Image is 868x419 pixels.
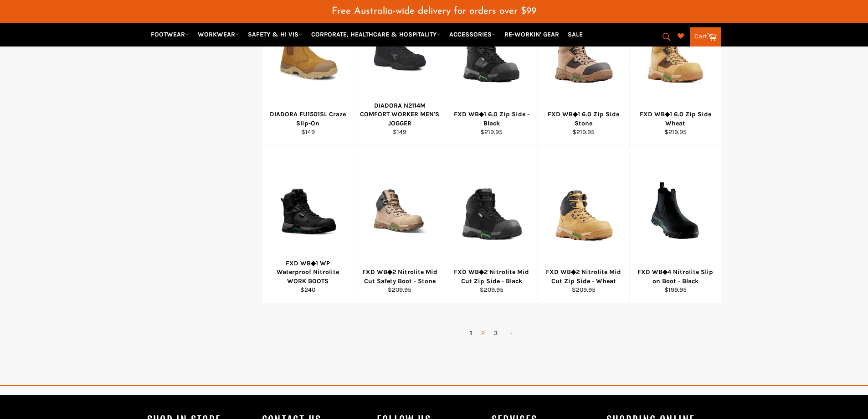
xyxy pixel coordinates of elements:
div: $219.95 [452,128,532,136]
a: FXD WB◆2 4.5 Zip Side Wheat Safety Boots - Workin' Gear FXD WB◆2 Nitrolite Mid Cut Zip Side - Whe... [537,146,629,304]
img: FXD WB◆2 4.5 Zip Side Black - Workin' Gear [457,176,526,246]
a: Workin Gear WB4 FXD WB◆4 Nitrolite Slip on Boot - Black $199.95 [629,146,721,304]
div: FXD WB◆2 Nitrolite Mid Cut Safety Boot - Stone [360,268,440,285]
img: DIADORA N2114M COMFORT WORKER MEN'S JOGGER - Workin' Gear [365,19,434,88]
img: FXD WB◆1WP Waterproof Nitrolite WORK BOOTS - Workin' Gear [274,183,343,239]
a: SALE [564,26,586,42]
img: FXD WB◆2 4.5 Zip Side Wheat Safety Boots - Workin' Gear [549,176,618,246]
div: $219.95 [544,128,624,136]
span: 1 [465,326,477,340]
div: $209.95 [360,285,440,294]
div: $199.95 [635,285,715,294]
div: $209.95 [544,285,624,294]
div: $149 [268,128,348,136]
div: FXD WB◆2 Nitrolite Mid Cut Zip Side - Wheat [544,268,624,285]
a: CORPORATE, HEALTHCARE & HOSPITALITY [308,26,444,42]
div: FXD WB◆1 WP Waterproof Nitrolite WORK BOOTS [268,259,348,285]
div: $149 [360,128,440,136]
a: RE-WORKIN' GEAR [501,26,563,42]
img: Workin Gear WB4 [641,176,710,245]
a: Cart [690,27,721,47]
a: FXD WB◆1WP Waterproof Nitrolite WORK BOOTS - Workin' Gear FXD WB◆1 WP Waterproof Nitrolite WORK B... [262,146,354,304]
a: FXD WB◆2 Nitrolite Mid Cut Safety Boot - Stone - Workin' Gear FXD WB◆2 Nitrolite Mid Cut Safety B... [354,146,446,304]
a: 3 [489,326,502,340]
a: FOOTWEAR [147,26,193,42]
div: $240 [268,285,348,294]
div: FXD WB◆1 6.0 Zip Side Stone [544,110,624,128]
div: DIADORA N2114M COMFORT WORKER MEN'S JOGGER [360,101,440,128]
a: SAFETY & HI VIS [244,26,306,42]
div: DIADORA FU1501SL Craze Slip-On [268,110,348,128]
img: DIADORA FU1501SL Craze Slip-On - Workin' Gear [274,19,343,88]
a: ACCESSORIES [446,26,499,42]
div: $219.95 [635,128,715,136]
div: FXD WB◆1 6.0 Zip Side Wheat [635,110,715,128]
img: FXD WB◆1 6.0 Zip Side Black - Workin' Gear [457,18,526,88]
a: WORKWEAR [194,26,243,42]
div: FXD WB◆2 Nitrolite Mid Cut Zip Side - Black [452,268,532,285]
div: $209.95 [452,285,532,294]
img: FXD WB◆1 6.0 Zip Side Wheat - Workin' Gear [641,18,710,88]
img: FXD WB◆2 Nitrolite Mid Cut Safety Boot - Stone - Workin' Gear [365,176,434,245]
a: → [502,326,518,340]
div: FXD WB◆1 6.0 Zip Side - Black [452,110,532,128]
div: FXD WB◆4 Nitrolite Slip on Boot - Black [635,268,715,285]
a: 2 [477,326,489,340]
a: FXD WB◆2 4.5 Zip Side Black - Workin' Gear FXD WB◆2 Nitrolite Mid Cut Zip Side - Black $209.95 [446,146,538,304]
span: Free Australia-wide delivery for orders over $99 [332,6,536,16]
img: FXD WB◆1 6.0 Zip Side Stone - Workin' Gear [549,18,618,88]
